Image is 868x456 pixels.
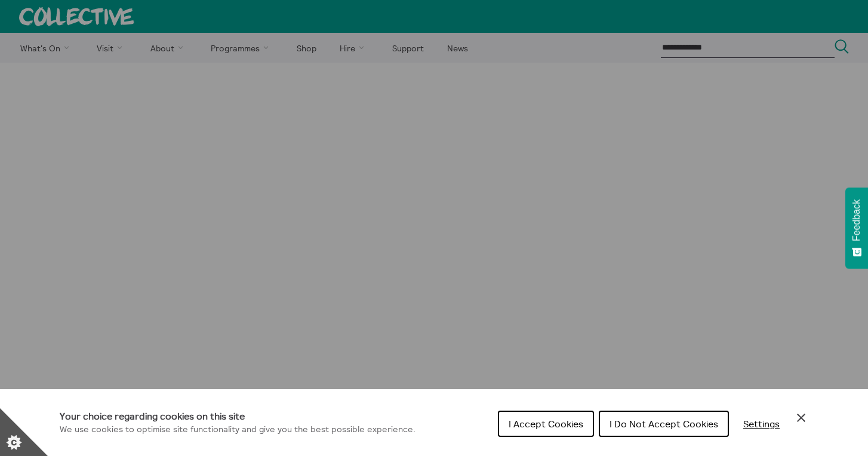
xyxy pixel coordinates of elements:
button: Close Cookie Control [794,411,808,425]
button: I Do Not Accept Cookies [599,411,729,437]
span: Feedback [851,199,862,241]
p: We use cookies to optimise site functionality and give you the best possible experience. [60,423,415,436]
button: Settings [734,412,789,436]
span: I Accept Cookies [509,418,583,430]
span: I Do Not Accept Cookies [610,418,718,430]
button: Feedback - Show survey [845,187,868,269]
span: Settings [743,418,780,430]
button: I Accept Cookies [498,411,594,437]
h1: Your choice regarding cookies on this site [60,409,415,423]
